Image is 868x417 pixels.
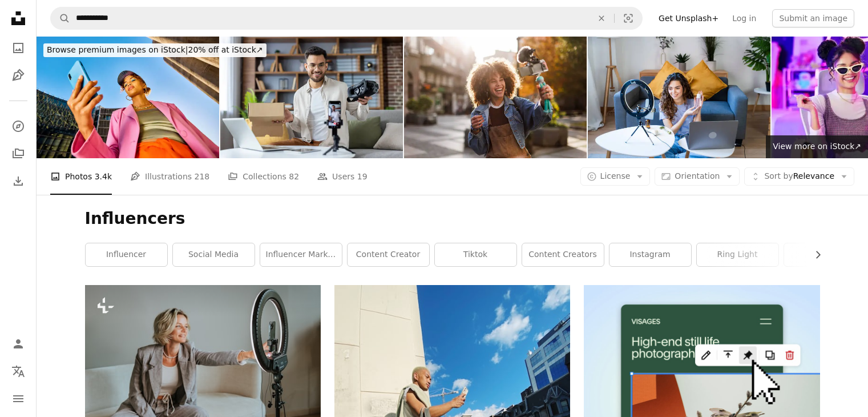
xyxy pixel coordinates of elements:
[764,171,793,181] span: Sort by
[289,170,299,183] span: 82
[7,37,30,59] a: Photos
[37,37,273,64] a: Browse premium images on iStock|20% off at iStock↗
[7,170,30,193] a: Download History
[580,167,651,186] button: License
[652,9,725,27] a: Get Unsplash+
[435,243,516,266] a: tiktok
[173,243,255,266] a: social media
[130,158,209,195] a: Illustrations 218
[784,243,866,266] a: selfie
[85,209,820,229] h1: Influencers
[522,243,604,266] a: content creators
[7,64,30,87] a: Illustrations
[348,243,429,266] a: content creator
[675,171,720,181] span: Orientation
[260,243,342,266] a: influencer marketing
[47,45,263,54] span: 20% off at iStock ↗
[600,171,631,181] span: License
[772,9,854,27] button: Submit an image
[655,167,740,186] button: Orientation
[85,358,321,368] a: a woman sitting on a couch holding a camera
[808,243,820,266] button: scroll list to the right
[228,158,299,195] a: Collections 82
[7,115,30,138] a: Explore
[86,243,167,266] a: influencer
[7,142,30,165] a: Collections
[725,9,763,27] a: Log in
[744,167,854,186] button: Sort byRelevance
[615,7,642,29] button: Visual search
[697,243,778,266] a: ring light
[7,332,30,355] a: Log in / Sign up
[588,37,770,158] img: Online Beauty Influencer Presenting Products
[404,37,587,158] img: Travel influencer
[51,7,70,29] button: Search Unsplash
[195,170,210,183] span: 218
[766,135,868,158] a: View more on iStock↗
[764,171,834,182] span: Relevance
[50,7,643,30] form: Find visuals sitewide
[37,37,219,158] img: Young African American woman in colorful clothing using a smartphone. Low angle shot with concret...
[589,7,614,29] button: Clear
[47,45,188,54] span: Browse premium images on iStock |
[609,243,691,266] a: instagram
[773,142,861,151] span: View more on iStock ↗
[317,158,368,195] a: Users 19
[7,387,30,410] button: Menu
[220,37,403,158] img: Young man creating unboxing video content with virtual reality headset and smartphone in modern h...
[357,170,368,183] span: 19
[7,360,30,383] button: Language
